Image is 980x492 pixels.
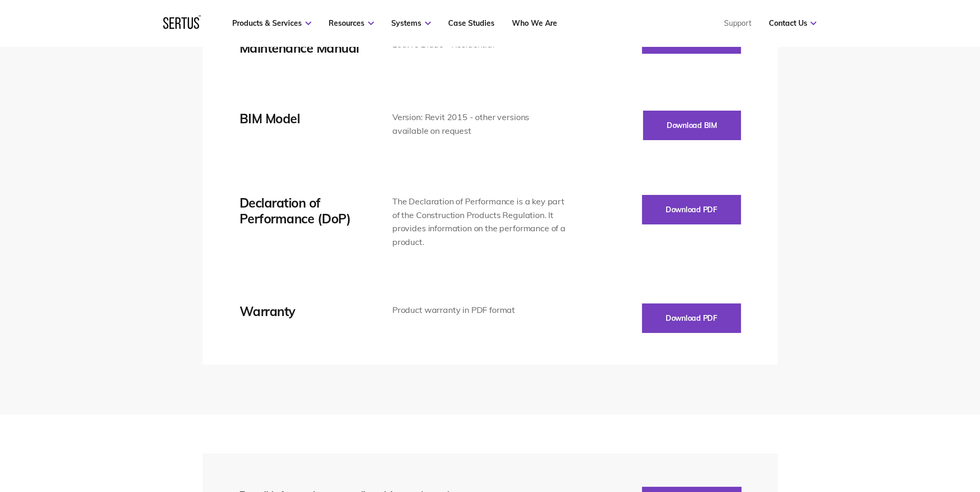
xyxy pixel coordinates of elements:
[329,18,374,28] a: Resources
[240,111,361,126] div: BIM Model
[724,18,751,28] a: Support
[643,111,741,140] button: Download BIM
[642,303,741,333] button: Download PDF
[392,303,567,317] div: Product warranty in PDF format
[392,111,567,137] div: Version: Revit 2015 - other versions available on request
[512,18,557,28] a: Who We Are
[642,195,741,224] button: Download PDF
[790,370,980,492] iframe: Chat Widget
[768,18,816,28] a: Contact Us
[240,195,361,227] div: Declaration of Performance (DoP)
[392,195,567,249] div: The Declaration of Performance is a key part of the Construction Products Regulation. It provides...
[448,18,494,28] a: Case Studies
[391,18,431,28] a: Systems
[240,303,361,319] div: Warranty
[232,18,311,28] a: Products & Services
